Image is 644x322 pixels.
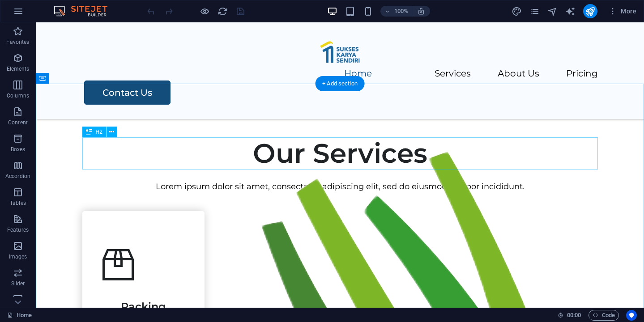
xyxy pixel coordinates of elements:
p: Accordion [5,173,30,180]
i: Pages (Ctrl+Alt+S) [529,6,540,17]
i: AI Writer [565,6,576,17]
button: Code [589,310,619,321]
a: Click to cancel selection. Double-click to open Pages [7,310,32,321]
span: More [608,7,636,16]
p: Content [8,119,28,126]
i: Navigator [547,6,558,17]
span: : [573,312,575,318]
button: navigator [547,6,558,17]
p: Images [9,253,27,260]
p: Columns [7,92,29,99]
p: Favorites [6,38,29,46]
img: Editor Logo [51,6,119,17]
button: pages [529,6,540,17]
span: Code [593,310,615,321]
p: Elements [7,65,30,72]
p: Slider [11,280,25,287]
button: Usercentrics [626,310,637,321]
button: More [605,4,640,18]
button: Click here to leave preview mode and continue editing [199,6,210,17]
button: reload [217,6,228,17]
i: Design (Ctrl+Alt+Y) [512,6,522,17]
i: Reload page [218,6,228,17]
button: publish [583,4,597,18]
h6: Session time [558,310,581,321]
i: Publish [585,6,595,17]
p: Tables [10,199,26,207]
p: Features [7,226,29,233]
span: H2 [96,129,102,135]
button: 100% [380,6,412,17]
i: On resize automatically adjust zoom level to fit chosen device. [417,7,425,15]
button: text_generator [565,6,576,17]
span: 00 00 [567,310,581,321]
p: Boxes [11,146,26,153]
button: design [512,6,522,17]
div: + Add section [315,76,365,91]
h6: 100% [394,6,408,17]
